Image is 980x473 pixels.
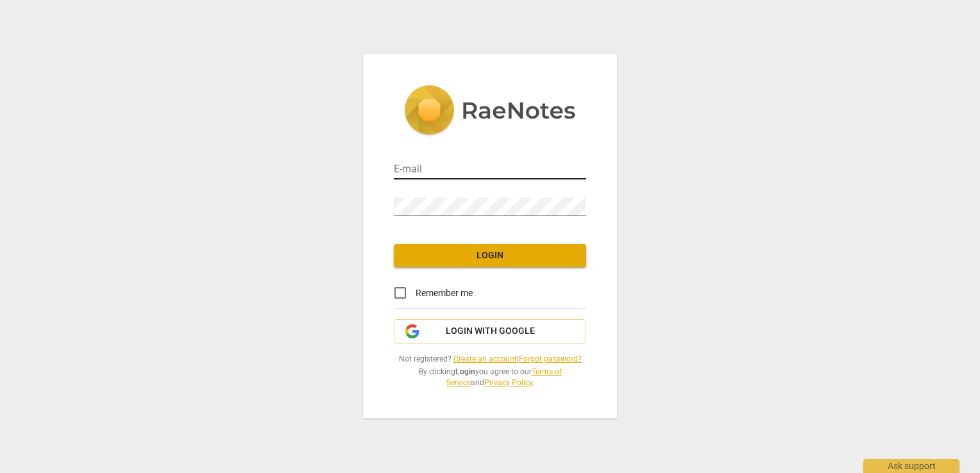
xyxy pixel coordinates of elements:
a: Forgot password? [519,354,582,363]
span: Login with Google [446,325,535,338]
div: Ask support [863,459,959,473]
button: Login with Google [394,319,586,344]
a: Terms of Service [446,367,562,387]
span: Not registered? | [394,354,586,365]
a: Privacy Policy [484,378,532,387]
span: By clicking you agree to our and . [394,367,586,388]
img: 5ac2273c67554f335776073100b6d88f.svg [404,85,576,138]
a: Create an account [453,354,517,363]
b: Login [455,367,475,376]
button: Login [394,244,586,267]
span: Login [404,249,576,262]
span: Remember me [416,286,473,300]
